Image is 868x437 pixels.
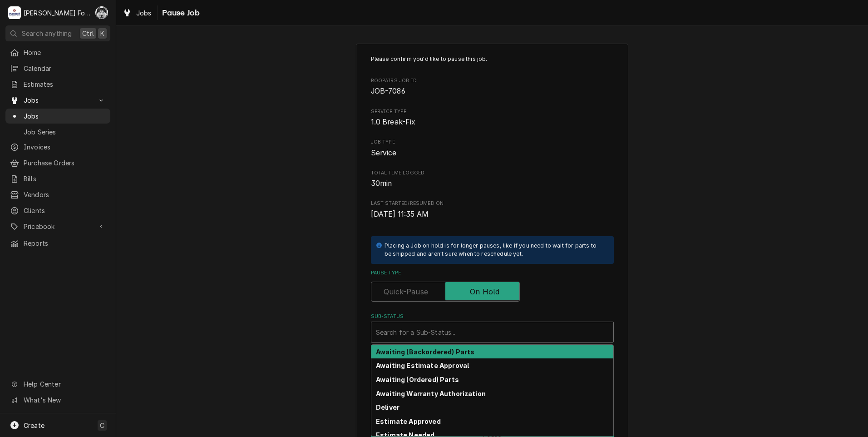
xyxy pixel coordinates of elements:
[5,155,110,170] a: Purchase Orders
[5,61,110,76] a: Calendar
[95,6,108,19] div: Chris Murphy (103)'s Avatar
[371,86,614,97] span: Roopairs Job ID
[24,422,44,429] span: Create
[119,5,155,20] a: Jobs
[5,171,110,186] a: Bills
[371,108,614,115] span: Service Type
[376,417,441,425] strong: Estimate Approved
[5,25,110,41] button: Search anythingCtrlK
[385,242,605,258] div: Placing a Job on hold is for longer pauses, like if you need to wait for parts to be shipped and ...
[371,169,614,177] span: Total Time Logged
[371,108,614,128] div: Service Type
[24,127,106,137] span: Job Series
[5,236,110,251] a: Reports
[376,403,399,411] strong: Deliver
[371,209,614,220] span: Last Started/Resumed On
[24,64,106,73] span: Calendar
[24,142,106,152] span: Invoices
[5,93,110,108] a: Go to Jobs
[24,379,105,389] span: Help Center
[5,77,110,92] a: Estimates
[371,77,614,97] div: Roopairs Job ID
[371,169,614,189] div: Total Time Logged
[24,8,90,18] div: [PERSON_NAME] Food Equipment Service
[82,29,94,38] span: Ctrl
[5,109,110,124] a: Jobs
[24,48,106,57] span: Home
[371,313,614,343] div: Sub-Status
[371,179,392,188] span: 30min
[371,139,614,146] span: Job Type
[371,148,614,159] span: Job Type
[24,111,106,121] span: Jobs
[371,200,614,219] div: Last Started/Resumed On
[371,210,429,218] span: [DATE] 11:35 AM
[24,395,105,405] span: What's New
[5,392,110,407] a: Go to What's New
[371,200,614,207] span: Last Started/Resumed On
[5,124,110,139] a: Job Series
[24,79,106,89] span: Estimates
[376,390,486,397] strong: Awaiting Warranty Authorization
[5,377,110,392] a: Go to Help Center
[24,222,92,231] span: Pricebook
[100,421,104,430] span: C
[371,117,614,128] span: Service Type
[159,7,200,19] span: Pause Job
[371,269,614,277] label: Pause Type
[376,362,469,369] strong: Awaiting Estimate Approval
[5,203,110,218] a: Clients
[5,45,110,60] a: Home
[22,29,72,38] span: Search anything
[371,55,614,63] p: Please confirm you'd like to pause this job.
[5,219,110,234] a: Go to Pricebook
[24,190,106,199] span: Vendors
[24,174,106,184] span: Bills
[371,149,397,157] span: Service
[376,348,474,356] strong: Awaiting (Backordered) Parts
[371,139,614,158] div: Job Type
[8,6,21,19] div: Marshall Food Equipment Service's Avatar
[371,118,416,126] span: 1.0 Break-Fix
[136,8,152,18] span: Jobs
[24,206,106,215] span: Clients
[371,87,405,95] span: JOB-7086
[5,187,110,202] a: Vendors
[24,95,92,105] span: Jobs
[8,6,21,19] div: M
[371,55,614,407] div: Job Pause Form
[371,178,614,189] span: Total Time Logged
[24,238,106,248] span: Reports
[95,6,108,19] div: C(
[371,269,614,302] div: Pause Type
[376,376,459,383] strong: Awaiting (Ordered) Parts
[5,139,110,154] a: Invoices
[24,158,106,168] span: Purchase Orders
[100,29,104,38] span: K
[371,77,614,84] span: Roopairs Job ID
[371,313,614,320] label: Sub-Status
